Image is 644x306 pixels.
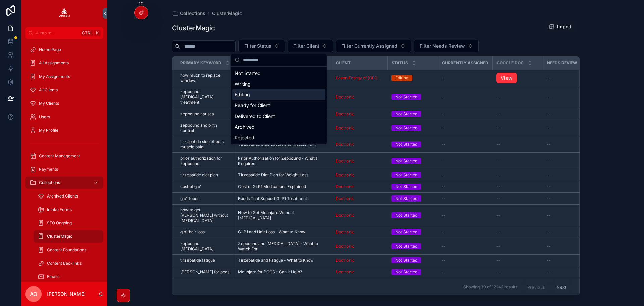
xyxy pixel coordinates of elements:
h1: ClusterMagic [172,23,215,33]
span: -- [442,244,446,249]
div: Not Started [395,257,417,263]
div: Not Started [395,111,417,117]
span: Doctronic [336,158,355,164]
span: Showing 30 of 12242 results [463,285,517,290]
a: Doctronic [336,258,383,263]
a: -- [442,244,488,249]
a: Doctronic [336,142,383,147]
a: Not Started [391,125,434,131]
a: Doctronic [336,111,383,117]
a: Doctronic [336,213,355,218]
a: Doctronic [336,142,355,147]
a: Not Started [391,212,434,218]
a: -- [442,269,488,275]
button: Next [552,282,571,292]
a: Not Started [391,184,434,190]
span: Client [336,60,351,66]
span: GLP1 and Hair Loss - What to Know [238,229,305,235]
div: Not Started [395,172,417,178]
span: Content Management [39,153,80,159]
span: -- [442,213,446,218]
span: Doctronic [336,244,355,249]
a: -- [496,258,539,263]
a: prior authorization for zepbound [180,156,230,166]
a: -- [547,125,589,131]
a: Cost of GLP1 Medications Explained [238,184,328,189]
span: -- [547,196,551,201]
span: K [95,30,100,36]
a: Mounjaro for PCOS - Can It Help? [238,269,328,275]
span: -- [442,75,446,81]
span: -- [547,142,551,147]
div: Editing [232,89,325,100]
span: cost of glp1 [180,184,202,189]
span: Doctronic [336,111,355,117]
span: Doctronic [336,125,355,131]
span: -- [547,75,551,81]
a: Not Started [391,195,434,202]
span: -- [496,125,500,131]
span: -- [547,125,551,131]
span: Ctrl [81,30,93,36]
span: -- [547,111,551,117]
span: Payments [39,167,58,172]
span: Currently Assigned [442,60,488,66]
span: -- [496,158,500,164]
div: scrollable content [21,39,107,282]
span: -- [496,196,500,201]
div: Not Started [395,243,417,249]
a: -- [547,111,589,117]
a: -- [496,229,539,235]
a: Not Started [391,172,434,178]
a: -- [442,158,488,164]
span: -- [442,125,446,131]
a: -- [442,213,488,218]
a: -- [496,94,539,100]
a: -- [442,229,488,235]
a: -- [442,172,488,178]
span: -- [547,184,551,189]
a: View [496,73,539,83]
span: how to get [PERSON_NAME] without [MEDICAL_DATA] [180,207,230,223]
div: Not Started [395,141,417,147]
a: Editing [391,75,434,81]
span: zepbound and birth control [180,123,230,133]
button: Select Button [336,40,411,52]
a: -- [442,125,488,131]
a: -- [547,75,589,81]
span: -- [442,142,446,147]
button: Select Button [238,40,285,52]
a: Doctronic [336,172,383,178]
a: tirzepatide diet plan [180,172,230,178]
a: -- [496,158,539,164]
a: All Clients [25,84,103,96]
span: -- [496,258,500,263]
span: -- [547,172,551,178]
span: Jump to... [36,30,78,36]
a: Doctronic [336,213,383,218]
span: Content Backlinks [47,261,82,266]
span: -- [547,269,551,275]
a: -- [547,229,589,235]
span: Status [392,60,408,66]
div: Not Started [395,229,417,235]
span: Filter Status [244,43,271,49]
p: [PERSON_NAME] [47,291,86,297]
button: Jump to...CtrlK [25,27,103,39]
span: -- [547,229,551,235]
span: -- [547,258,551,263]
span: Filter Client [293,43,319,49]
span: -- [442,111,446,117]
a: -- [496,142,539,147]
a: how much to replace windows [180,73,230,83]
span: Tirzepatide Diet Plan for Weight Loss [238,172,308,178]
a: GLP1 and Hair Loss - What to Know [238,229,328,235]
a: zepbound [MEDICAL_DATA] treatment [180,89,230,105]
button: Select Button [288,40,333,52]
span: -- [442,269,446,275]
a: Doctronic [336,125,383,131]
span: All Clients [39,87,58,93]
a: Doctronic [336,258,355,263]
a: Doctronic [336,184,355,189]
